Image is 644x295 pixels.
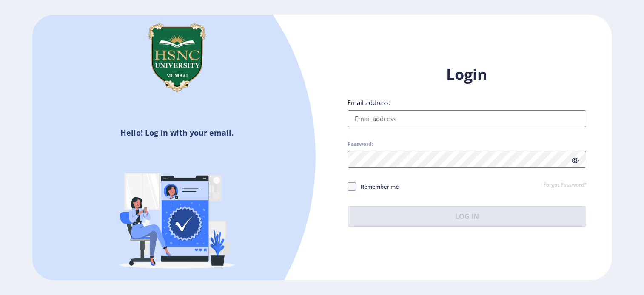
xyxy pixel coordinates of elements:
[348,64,586,85] h1: Login
[348,206,586,227] button: Log In
[356,182,399,192] span: Remember me
[348,110,586,127] input: Email address
[348,98,390,107] label: Email address:
[134,15,219,100] img: hsnc.png
[348,141,373,147] label: Password:
[103,141,251,290] img: Verified-rafiki.svg
[544,182,586,189] a: Forgot Password?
